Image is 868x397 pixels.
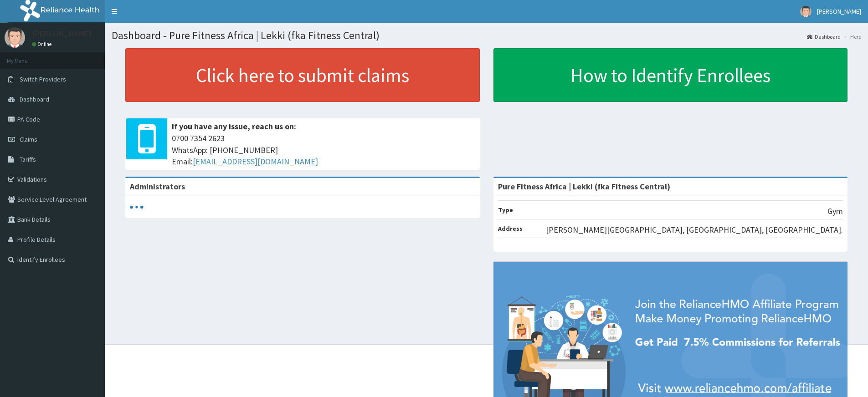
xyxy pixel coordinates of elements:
[32,41,54,47] a: Online
[112,30,861,41] h1: Dashboard - Pure Fitness Africa | Lekki (fka Fitness Central)
[827,205,843,217] p: Gym
[172,132,475,168] span: 0700 7354 2623 WhatsApp: [PHONE_NUMBER] Email:
[546,224,843,236] p: [PERSON_NAME][GEOGRAPHIC_DATA], [GEOGRAPHIC_DATA], [GEOGRAPHIC_DATA].
[842,33,861,41] li: Here
[20,135,37,143] span: Claims
[130,181,185,192] b: Administrators
[493,48,848,102] a: How to Identify Enrollees
[172,121,296,132] b: If you have any issue, reach us on:
[130,200,144,214] svg: audio-loading
[817,7,861,15] span: [PERSON_NAME]
[20,75,66,83] span: Switch Providers
[498,224,523,233] b: Address
[807,33,841,41] a: Dashboard
[498,181,670,192] strong: Pure Fitness Africa | Lekki (fka Fitness Central)
[193,156,318,167] a: [EMAIL_ADDRESS][DOMAIN_NAME]
[125,48,480,102] a: Click here to submit claims
[20,95,49,103] span: Dashboard
[20,155,36,163] span: Tariffs
[5,27,25,48] img: User Image
[498,206,513,214] b: Type
[32,30,92,38] p: [PERSON_NAME]
[800,6,812,17] img: User Image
